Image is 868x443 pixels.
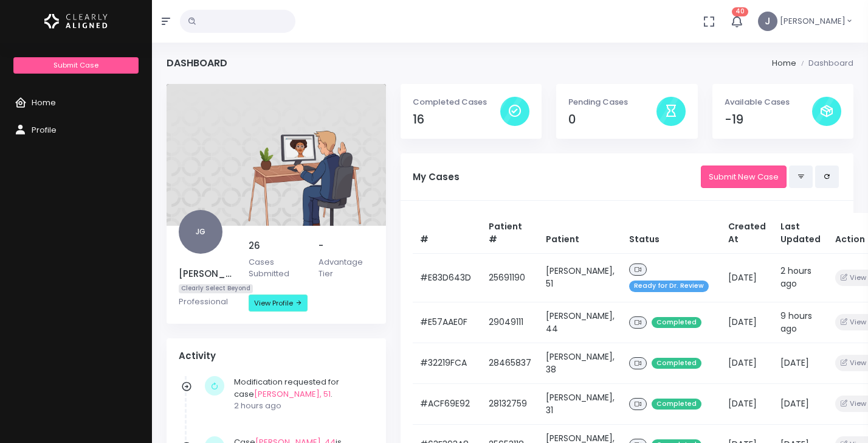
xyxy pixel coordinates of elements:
td: #E83D643D [413,253,481,302]
th: Last Updated [773,213,828,254]
a: [PERSON_NAME], 51 [254,388,331,400]
td: [DATE] [773,383,828,424]
span: Clearly Select Beyond [179,284,253,293]
h4: Activity [179,351,374,361]
span: Submit Case [53,60,98,70]
td: 9 hours ago [773,302,828,343]
a: Submit New Case [701,166,787,188]
h4: Dashboard [167,57,227,69]
td: [DATE] [721,383,773,424]
td: [PERSON_NAME], 38 [539,343,622,383]
p: Cases Submitted [249,256,304,280]
span: JG [179,210,222,254]
td: #E57AAE0F [413,302,481,343]
p: Professional [179,296,234,308]
p: Available Cases [725,96,812,108]
td: 28132759 [481,383,539,424]
td: [DATE] [773,343,828,383]
td: 29049111 [481,302,539,343]
td: #32219FCA [413,343,481,383]
p: 2 hours ago [234,400,368,412]
th: Patient # [481,213,539,254]
td: [DATE] [721,343,773,383]
span: J [758,12,777,31]
span: Completed [652,358,701,369]
p: Pending Cases [568,96,656,108]
td: 2 hours ago [773,253,828,302]
td: 25691190 [481,253,539,302]
th: Created At [721,213,773,254]
p: Completed Cases [413,96,500,108]
span: Profile [32,124,57,136]
td: [PERSON_NAME], 44 [539,302,622,343]
div: Modification requested for case . [234,376,368,412]
h5: [PERSON_NAME] [179,268,234,279]
span: Completed [652,317,701,329]
h5: - [319,240,374,251]
h4: 16 [413,113,500,127]
a: Submit Case [13,57,138,74]
li: Home [772,57,796,69]
span: [PERSON_NAME] [780,15,846,27]
h5: 26 [249,240,304,251]
img: Logo Horizontal [44,9,108,34]
th: Status [622,213,721,254]
li: Dashboard [796,57,853,69]
td: [PERSON_NAME], 51 [539,253,622,302]
span: 40 [732,7,748,16]
th: Patient [539,213,622,254]
span: Ready for Dr. Review [629,281,709,292]
td: [PERSON_NAME], 31 [539,383,622,424]
h4: -19 [725,113,812,127]
td: [DATE] [721,302,773,343]
span: Home [32,97,56,108]
p: Advantage Tier [319,256,374,280]
span: Completed [652,399,701,410]
h5: My Cases [413,172,701,183]
td: #ACF69E92 [413,383,481,424]
th: # [413,213,481,254]
a: View Profile [249,295,308,312]
td: 28465837 [481,343,539,383]
td: [DATE] [721,253,773,302]
h4: 0 [568,113,656,127]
